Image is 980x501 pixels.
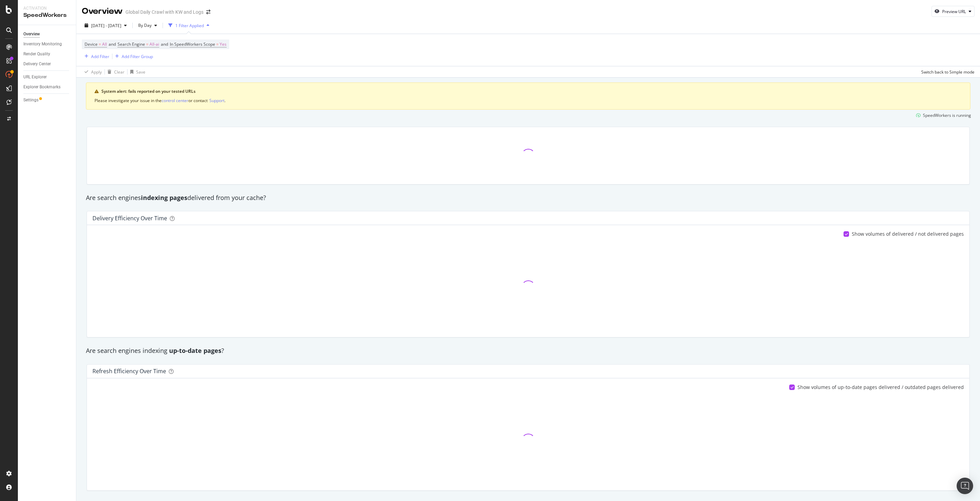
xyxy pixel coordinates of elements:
span: Search Engine [118,41,145,47]
div: warning banner [86,82,970,110]
span: = [216,41,219,47]
div: SpeedWorkers [23,11,70,19]
div: Apply [91,69,102,75]
div: Preview URL [942,9,966,14]
div: Settings [23,97,38,104]
div: Please investigate your issue in the or contact . [95,97,962,104]
button: 1 Filter Applied [166,20,212,31]
a: Explorer Bookmarks [23,83,71,91]
div: Overview [23,31,40,38]
div: Are search engines delivered from your cache? [82,193,974,202]
span: and [161,41,168,47]
div: Inventory Monitoring [23,41,62,48]
div: Activation [23,5,70,11]
button: Clear [105,66,124,77]
span: and [109,41,116,47]
button: Save [128,66,145,77]
div: Overview [82,5,123,17]
div: Render Quality [23,51,50,58]
div: Explorer Bookmarks [23,83,60,91]
div: 1 Filter Applied [175,23,204,29]
strong: indexing pages [141,193,187,202]
span: All [102,40,107,49]
div: Add Filter [91,54,109,59]
span: All-ai [150,40,159,49]
div: Refresh Efficiency over time [92,368,166,375]
div: Show volumes of up-to-date pages delivered / outdated pages delivered [797,384,964,391]
a: Overview [23,31,71,38]
button: Switch back to Simple mode [918,66,975,77]
a: Delivery Center [23,60,71,68]
button: Preview URL [932,6,975,17]
button: By Day [135,20,160,31]
div: Show volumes of delivered / not delivered pages [852,231,964,237]
button: Add Filter [82,52,109,60]
span: By Day [135,22,152,28]
div: Add Filter Group [122,54,153,59]
a: URL Explorer [23,74,71,81]
span: [DATE] - [DATE] [91,23,121,29]
span: Device [85,41,98,47]
div: Delivery Center [23,60,51,68]
div: Open Intercom Messenger [957,478,973,494]
div: Clear [114,69,124,75]
button: control center [162,97,188,104]
span: = [146,41,148,47]
button: Add Filter Group [112,52,153,60]
button: [DATE] - [DATE] [82,20,130,31]
div: URL Explorer [23,74,47,81]
div: Switch back to Simple mode [921,69,975,75]
span: In SpeedWorkers Scope [170,41,215,47]
strong: up-to-date pages [169,346,221,355]
div: Save [136,69,145,75]
div: Global Daily Crawl with KW and Logs [125,9,203,15]
div: arrow-right-arrow-left [206,10,210,14]
a: Settings [23,97,71,104]
button: Support [209,97,224,104]
div: Are search engines indexing ? [82,346,974,355]
a: Inventory Monitoring [23,41,71,48]
div: System alert: fails reported on your tested URLs [101,88,962,94]
button: Apply [82,66,102,77]
span: Yes [220,40,227,49]
div: Delivery Efficiency over time [92,215,167,222]
span: = [99,41,101,47]
div: SpeedWorkers is running [923,112,971,118]
a: Render Quality [23,51,71,58]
